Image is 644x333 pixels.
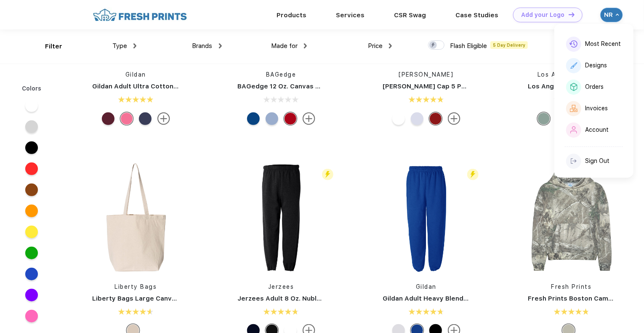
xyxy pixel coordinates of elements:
a: Fresh Prints [551,283,592,290]
span: Price [368,42,383,50]
div: Most Recent [585,40,621,48]
img: DT [569,12,575,17]
img: dropdown.png [133,43,136,48]
img: fo%20logo%202.webp [90,8,189,22]
div: Colors [16,84,48,93]
a: Liberty Bags [115,283,157,290]
img: func=resize&h=266 [370,162,482,274]
div: Sign Out [585,157,609,165]
a: Liberty Bags Large Canvas Tote [93,295,197,302]
span: Made for [271,42,298,50]
div: Designs [585,62,607,69]
img: flash_active_toggle.svg [322,169,333,180]
a: Jerzees Adult 8 Oz. Nublend Fleece Sweatpants [238,295,393,302]
div: Heather Navy [139,112,152,125]
a: BAGedge [266,71,296,78]
div: Account [585,126,609,133]
img: func=resize&h=266 [516,162,628,274]
div: NR [604,11,614,19]
a: Gildan Adult Heavy Blend Adult 8 Oz. 50/50 Sweatpants [383,295,562,302]
div: Ryl Wht Ryl [411,112,423,125]
a: Jerzees [268,283,294,290]
div: Add your Logo [521,11,564,19]
a: Gildan [125,71,146,78]
img: more.svg [157,112,170,125]
img: more.svg [448,112,460,125]
div: White [392,112,405,125]
a: Products [277,11,306,19]
div: Filter [45,42,62,51]
span: Brands [192,42,213,50]
img: dropdown.png [389,43,392,48]
img: func=resize&h=266 [80,162,192,274]
a: BAGedge 12 Oz. Canvas Boat Tote [238,83,348,90]
div: Safety Pink [120,112,133,125]
img: flash_active_toggle.svg [467,169,479,180]
a: Los Angeles Apparel [538,71,605,78]
div: Natural Light Blue [266,112,278,125]
a: [PERSON_NAME] Cap 5 Panel Mid Profile Mesh Back Trucker Hat [383,83,588,90]
div: Natural Royal [247,112,260,125]
div: Invoices [585,105,608,112]
img: dropdown.png [219,43,222,48]
div: Red [429,112,442,125]
a: [PERSON_NAME] [399,71,454,78]
span: 5 Day Delivery [490,41,528,49]
a: Gildan [416,283,436,290]
img: more.svg [303,112,315,125]
img: func=resize&h=266 [225,162,337,274]
span: Flash Eligible [450,42,487,50]
div: Maroon [102,112,114,125]
div: Atlantic Green [538,112,550,125]
div: Natural Red [284,112,297,125]
div: Orders [585,83,604,91]
img: arrow_down_white.svg [616,13,619,16]
a: Gildan Adult Ultra Cotton 6 Oz. T-Shirt [93,83,216,90]
span: Type [112,42,127,50]
img: dropdown.png [304,43,307,48]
